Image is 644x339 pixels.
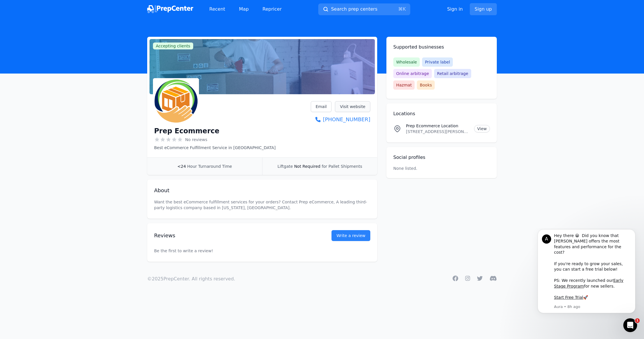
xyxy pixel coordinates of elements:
[417,80,435,90] span: Books
[205,3,230,15] a: Recent
[153,43,193,49] span: Accepting clients
[403,6,406,12] kbd: K
[154,232,313,240] h2: Reviews
[277,164,293,169] span: Liftgate
[322,164,362,169] span: for Pallet Shipments
[147,276,235,282] p: © 2025 PrepCenter. All rights reserved.
[470,3,497,15] a: Sign up
[311,101,332,112] a: Email
[529,228,644,323] iframe: Intercom notifications message
[318,3,410,15] button: Search prep centers⌘K
[406,129,469,134] p: [STREET_ADDRESS][PERSON_NAME][US_STATE]
[422,57,453,67] span: Private label
[154,199,370,211] p: Want the best eCommerce fulfillment services for your orders? Contact Prep eCommerce, A leading t...
[474,125,490,132] a: View
[406,123,469,129] p: Prep Ecommerce Location
[185,137,207,142] span: No reviews
[258,3,286,15] a: Repricer
[154,79,198,123] img: Prep Ecommerce
[154,186,370,194] h2: About
[398,6,403,12] kbd: ⌘
[234,3,253,15] a: Map
[393,80,415,90] span: Hazmat
[393,57,420,67] span: Wholesale
[335,101,370,112] a: Visit website
[177,164,186,169] span: <24
[393,165,417,171] p: None listed.
[623,318,637,332] iframe: Intercom live chat
[635,318,640,323] span: 1
[434,69,471,78] span: Retail arbitrage
[147,5,193,13] img: PrepCenter
[311,115,370,124] a: [PHONE_NUMBER]
[154,145,276,151] p: Best eCommerce Fulfillment Service in [GEOGRAPHIC_DATA]
[187,164,232,169] span: Hour Turnaround Time
[393,154,490,161] h2: Social profiles
[393,44,490,51] h2: Supported businesses
[294,164,320,169] span: Not Required
[393,69,432,78] span: Online arbitrage
[447,6,463,13] a: Sign in
[154,236,370,265] p: Be the first to write a review!
[393,110,490,117] h2: Locations
[331,6,377,13] span: Search prep centers
[331,230,370,241] a: Write a review
[154,126,219,136] h1: Prep Ecommerce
